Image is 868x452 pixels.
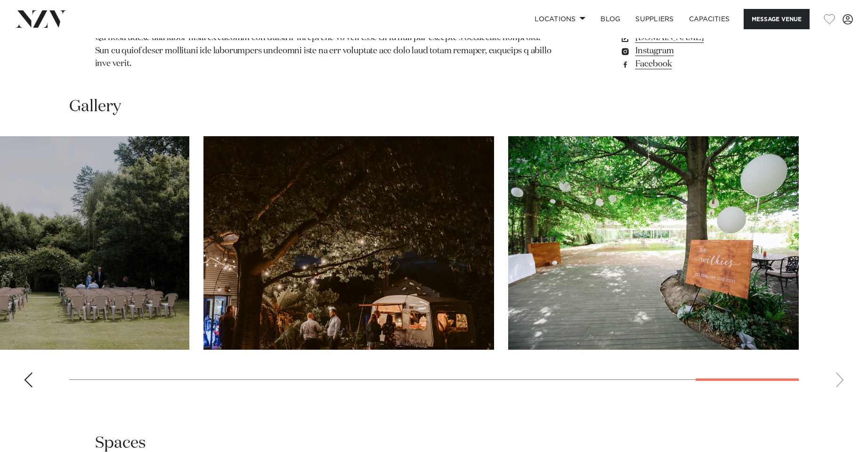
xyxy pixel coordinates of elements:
a: Instagram [620,44,773,58]
swiper-slide: 17 / 17 [508,136,799,350]
a: Facebook [620,58,773,71]
button: Message Venue [744,9,810,29]
a: Capacities [681,9,738,29]
a: SUPPLIERS [628,9,681,29]
a: BLOG [593,9,628,29]
h2: Gallery [69,96,121,117]
swiper-slide: 16 / 17 [203,136,494,350]
a: Locations [527,9,593,29]
img: nzv-logo.png [15,10,66,27]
